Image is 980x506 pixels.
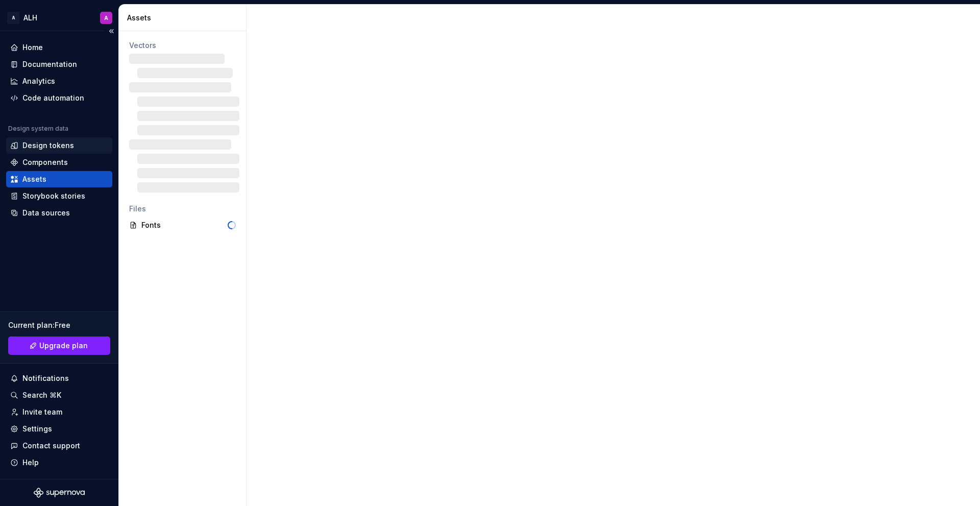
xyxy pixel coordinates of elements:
a: Fonts [125,217,240,233]
div: Data sources [22,208,70,218]
a: Data sources [6,205,112,221]
div: Vectors [129,40,236,51]
div: Invite team [22,407,62,417]
button: AALHA [2,7,116,29]
div: Documentation [22,59,77,69]
button: Help [6,454,112,471]
div: Home [22,42,43,53]
div: Design system data [8,125,68,133]
span: Upgrade plan [39,341,88,351]
div: Assets [22,174,46,184]
div: Fonts [141,220,228,230]
div: Components [22,157,68,167]
button: Collapse sidebar [104,24,118,38]
div: Files [129,204,236,214]
a: Settings [6,421,112,437]
div: Current plan : Free [8,320,110,330]
div: Assets [127,13,242,23]
a: Code automation [6,90,112,106]
div: Code automation [22,93,84,103]
div: Contact support [22,441,80,451]
a: Design tokens [6,137,112,154]
a: Storybook stories [6,188,112,204]
a: Home [6,39,112,56]
div: Search ⌘K [22,390,61,400]
a: Assets [6,171,112,187]
a: Upgrade plan [8,336,110,355]
div: ALH [23,13,37,23]
div: Settings [22,424,52,434]
div: Help [22,457,39,468]
div: A [7,12,19,24]
div: Storybook stories [22,191,85,201]
a: Components [6,154,112,171]
div: Design tokens [22,140,74,151]
a: Documentation [6,56,112,73]
svg: Supernova Logo [34,488,85,498]
button: Notifications [6,370,112,387]
div: Analytics [22,76,55,86]
div: Notifications [22,373,69,383]
button: Search ⌘K [6,387,112,403]
a: Invite team [6,404,112,420]
a: Analytics [6,73,112,89]
div: A [104,14,108,22]
button: Contact support [6,438,112,454]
